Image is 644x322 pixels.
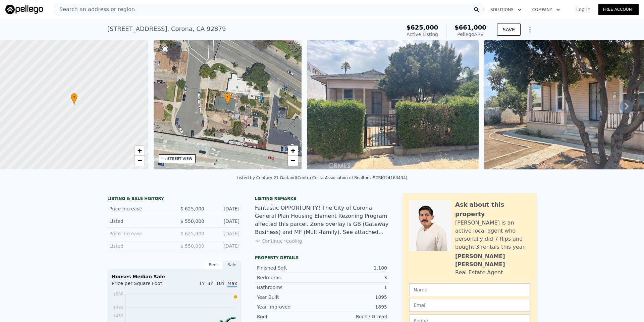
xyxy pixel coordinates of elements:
[210,218,239,225] div: [DATE]
[291,156,295,165] span: −
[255,238,302,244] button: Continue reading
[485,4,527,16] button: Solutions
[180,206,204,211] span: $ 625,000
[257,265,322,271] div: Finished Sqft
[454,31,486,38] div: Pellego ARV
[224,94,231,100] span: •
[107,196,241,203] div: LISTING & SALE HISTORY
[167,156,193,161] div: STREET VIEW
[288,146,298,156] a: Zoom in
[322,274,387,281] div: 3
[409,283,530,296] input: Name
[255,255,389,260] div: Property details
[112,280,174,291] div: Price per Square Foot
[288,156,298,166] a: Zoom out
[113,292,123,296] tspan: $588
[455,269,503,277] div: Real Estate Agent
[109,230,169,237] div: Price Increase
[135,156,145,166] a: Zoom out
[199,281,205,286] span: 1Y
[255,196,389,201] div: Listing remarks
[497,24,521,36] button: SAVE
[307,40,479,169] img: Sale: 166150391 Parcel: 27674501
[523,23,537,36] button: Show Options
[568,6,598,13] a: Log In
[137,156,142,165] span: −
[255,204,389,236] div: Fantastic OPPORTUNITY! The City of Corona General Plan Housing Element Rezoning Program affected ...
[210,243,239,249] div: [DATE]
[180,218,204,224] span: $ 550,000
[527,4,566,16] button: Company
[257,294,322,300] div: Year Built
[407,32,438,37] span: Active Listing
[71,94,77,100] span: •
[257,313,322,320] div: Roof
[210,230,239,237] div: [DATE]
[109,243,169,249] div: Listed
[322,265,387,271] div: 1,100
[223,260,241,269] div: Sale
[237,175,408,180] div: Listed by Century 21 Garland (Contra Costa Association of Realtors #CRIG24163434)
[180,243,204,249] span: $ 550,000
[180,231,204,236] span: $ 625,000
[257,274,322,281] div: Bedrooms
[216,281,225,286] span: 10Y
[54,5,135,13] span: Search an address or region
[598,4,639,15] a: Free Account
[322,313,387,320] div: Rock / Gravel
[207,281,213,286] span: 3Y
[113,314,123,318] tspan: $432
[135,146,145,156] a: Zoom in
[210,205,239,212] div: [DATE]
[257,304,322,310] div: Year Improved
[322,284,387,291] div: 1
[113,305,123,310] tspan: $492
[409,299,530,312] input: Email
[407,24,438,31] span: $625,000
[112,273,237,280] div: Houses Median Sale
[204,260,223,269] div: Rent
[455,219,530,251] div: [PERSON_NAME] is an active local agent who personally did 7 flips and bought 3 rentals this year.
[322,304,387,310] div: 1895
[224,93,231,105] div: •
[71,93,77,105] div: •
[227,281,237,287] span: Max
[455,200,530,219] div: Ask about this property
[257,284,322,291] div: Bathrooms
[5,5,43,14] img: Pellego
[109,218,169,225] div: Listed
[137,146,142,155] span: +
[454,24,486,31] span: $661,000
[322,294,387,300] div: 1895
[109,205,169,212] div: Price Increase
[107,24,226,34] div: [STREET_ADDRESS] , Corona , CA 92879
[291,146,295,155] span: +
[455,252,530,269] div: [PERSON_NAME] [PERSON_NAME]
